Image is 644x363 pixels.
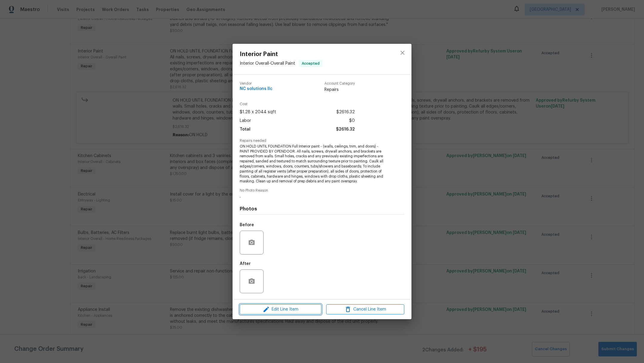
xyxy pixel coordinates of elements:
span: $1.28 x 2044 sqft [240,108,276,117]
span: Cancel Line Item [328,306,402,313]
span: Total [240,125,250,134]
span: NC solutions llc [240,87,273,91]
span: Repairs [324,87,355,93]
span: Accepted [299,61,322,66]
span: Cost [240,102,355,106]
span: Interior Paint [240,51,323,58]
span: Edit Line Item [241,306,320,313]
span: $0 [349,117,355,125]
span: $2616.32 [336,125,355,134]
h5: After [240,262,251,266]
span: ON HOLD UNTIL FOUNDATION Full Interior paint - (walls, ceilings, trim, and doors) - PAINT PROVIDE... [240,144,388,184]
span: No Photo Reason [240,189,404,193]
span: Labor [240,117,251,125]
button: close [395,46,410,60]
h4: Photos [240,206,404,212]
h5: Before [240,223,254,227]
button: Edit Line Item [240,304,321,315]
button: Cancel Line Item [326,304,404,315]
span: Vendor [240,82,273,86]
span: Interior Overall - Overall Paint [240,61,295,65]
span: Repairs needed [240,139,404,143]
span: $2616.32 [336,108,355,117]
span: , [240,194,388,199]
span: Account Category [324,82,355,86]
